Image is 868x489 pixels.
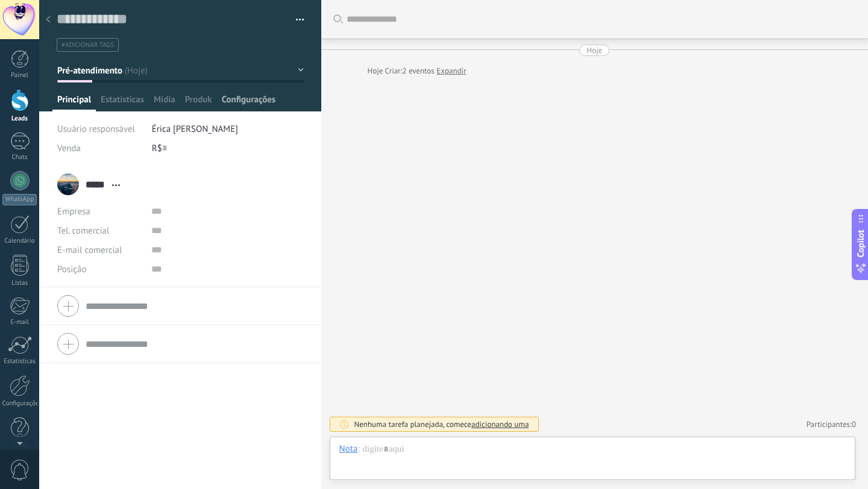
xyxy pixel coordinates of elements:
[61,41,114,49] span: #adicionar tags
[357,443,359,455] span: :
[2,72,37,79] div: Painel
[57,265,86,274] span: Posição
[152,123,238,135] span: Érica [PERSON_NAME]
[101,94,144,111] span: Estatísticas
[2,319,37,326] div: E-mail
[852,419,856,429] span: 0
[807,419,856,429] a: Participantes:0
[57,119,143,139] div: Usuário responsável
[185,94,212,111] span: Produk
[57,260,142,279] div: Posição
[471,419,529,429] span: adicionando uma
[2,400,37,408] div: Configurações
[436,65,466,77] a: Expandir
[2,194,37,205] div: WhatsApp
[354,419,529,429] div: Nenhuma tarefa planejada, comece
[57,244,122,256] span: E-mail comercial
[855,230,867,258] span: Copilot
[57,225,109,237] span: Tel. comercial
[57,202,142,221] div: Empresa
[2,154,37,161] div: Chats
[57,123,135,135] span: Usuário responsável
[57,221,109,240] button: Tel. comercial
[57,240,122,260] button: E-mail comercial
[2,358,37,366] div: Estatísticas
[368,65,385,77] div: Hoje
[2,237,37,245] div: Calendário
[2,279,37,287] div: Listas
[368,65,467,77] div: Criar:
[222,94,275,111] span: Configurações
[57,94,91,111] span: Principal
[154,94,175,111] span: Mídia
[402,65,434,77] span: 2 eventos
[152,139,304,158] div: R$
[2,115,37,123] div: Leads
[57,143,81,154] span: Venda
[57,139,143,158] div: Venda
[587,45,602,56] div: Hoje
